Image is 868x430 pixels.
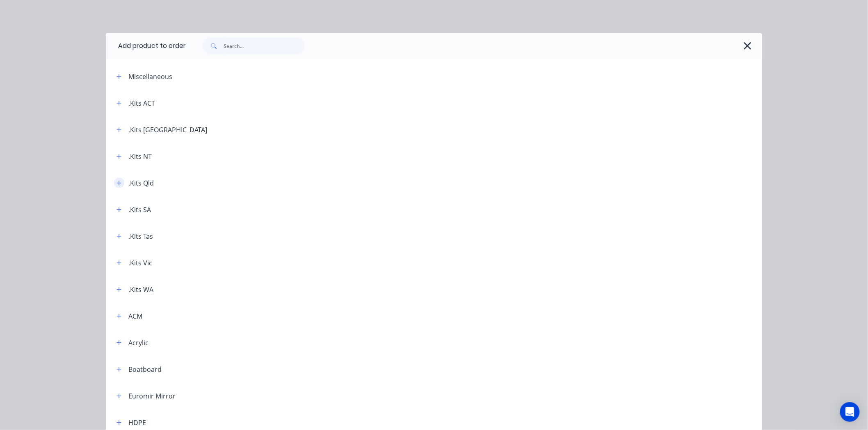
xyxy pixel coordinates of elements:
input: Search... [224,38,305,54]
div: Acrylic [128,338,148,348]
div: Add product to order [106,33,186,59]
div: .Kits WA [128,285,153,294]
div: Open Intercom Messenger [840,402,860,422]
div: .Kits [GEOGRAPHIC_DATA] [128,125,207,135]
div: Miscellaneous [128,72,172,81]
div: .Kits NT [128,152,152,161]
div: .Kits Vic [128,258,152,268]
div: Boatboard [128,364,162,374]
div: .Kits SA [128,205,151,215]
div: .Kits ACT [128,98,155,108]
div: .Kits Tas [128,231,153,241]
div: HDPE [128,418,146,428]
div: .Kits Qld [128,178,154,188]
div: ACM [128,311,142,321]
div: Euromir Mirror [128,391,176,401]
